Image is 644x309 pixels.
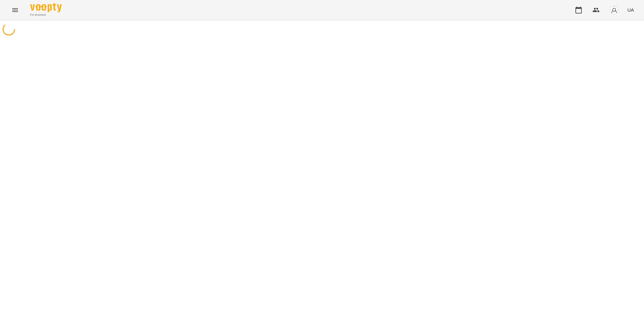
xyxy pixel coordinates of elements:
[30,13,62,17] span: For Business
[625,4,636,16] button: UA
[610,6,619,14] img: avatar_s.png
[8,3,23,18] button: Menu
[627,7,634,13] span: UA
[30,3,62,12] img: Voopty Logo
